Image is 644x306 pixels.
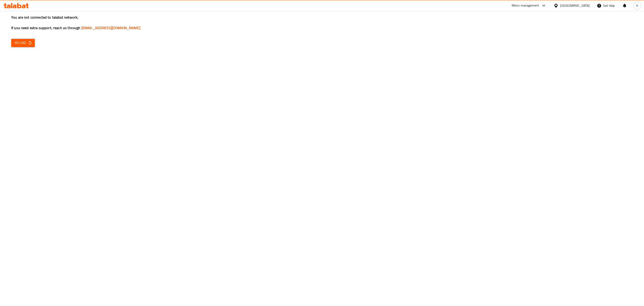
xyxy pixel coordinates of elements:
[636,3,638,8] span: R
[560,3,590,8] div: [GEOGRAPHIC_DATA]
[512,3,539,8] div: Menu-management
[81,24,140,31] a: [EMAIL_ADDRESS][DOMAIN_NAME]
[11,39,35,47] button: Reload
[11,15,633,30] h3: You are not connected to talabat network, If you need extra support, reach us through
[15,40,31,46] span: Reload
